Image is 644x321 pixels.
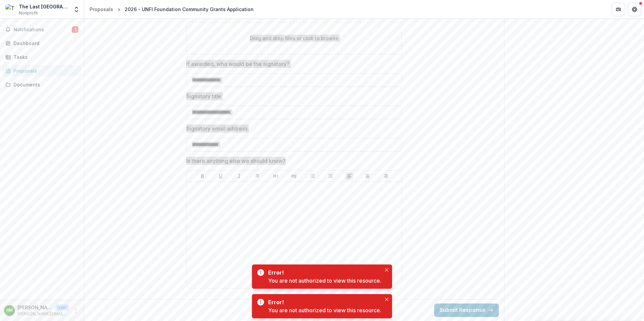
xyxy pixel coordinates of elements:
[18,304,53,311] p: [PERSON_NAME]
[253,172,261,180] button: Strike
[72,26,78,33] span: 1
[268,306,381,314] div: You are not authorized to view this resource.
[612,3,625,16] button: Partners
[250,35,339,42] p: Drag and drop files or
[3,79,81,90] a: Documents
[186,60,290,68] p: If awarded, who would be the signatory?
[19,3,69,10] div: The Last [GEOGRAPHIC_DATA]
[72,307,80,315] button: More
[309,172,317,180] button: Bullet List
[363,172,372,180] button: Align Center
[3,51,81,63] a: Tasks
[3,24,81,35] button: Notifications1
[13,40,76,47] div: Dashboard
[186,92,221,100] p: Signatory title
[5,4,16,15] img: The Last Green Valley
[13,53,76,61] div: Tasks
[6,308,13,313] div: Regan Miner
[18,311,69,317] p: [PERSON_NAME][EMAIL_ADDRESS][DOMAIN_NAME]
[186,124,248,133] p: Signatory email address
[72,3,81,16] button: Open entity switcher
[382,172,390,180] button: Align Right
[19,10,38,16] span: Nonprofit
[87,4,256,14] nav: breadcrumb
[125,6,254,13] div: 2026 - UNFI Foundation Community Grants Application
[13,67,76,74] div: Proposals
[198,172,206,180] button: Bold
[235,172,243,180] button: Italicize
[87,4,116,14] a: Proposals
[186,157,286,165] p: Is there anything else we should know?
[434,304,499,317] button: Submit Response
[345,172,353,180] button: Align Left
[290,172,298,180] button: Heading 2
[13,27,72,33] span: Notifications
[268,298,379,306] div: Error!
[628,3,641,16] button: Get Help
[217,172,225,180] button: Underline
[327,172,335,180] button: Ordered List
[268,269,379,277] div: Error!
[3,38,81,49] a: Dashboard
[90,6,113,13] div: Proposals
[3,65,81,76] a: Proposals
[272,172,280,180] button: Heading 1
[268,277,381,285] div: You are not authorized to view this resource.
[55,305,69,311] p: User
[13,81,76,88] div: Documents
[303,35,339,41] span: click to browse
[383,266,391,274] button: Close
[383,295,391,304] button: Close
